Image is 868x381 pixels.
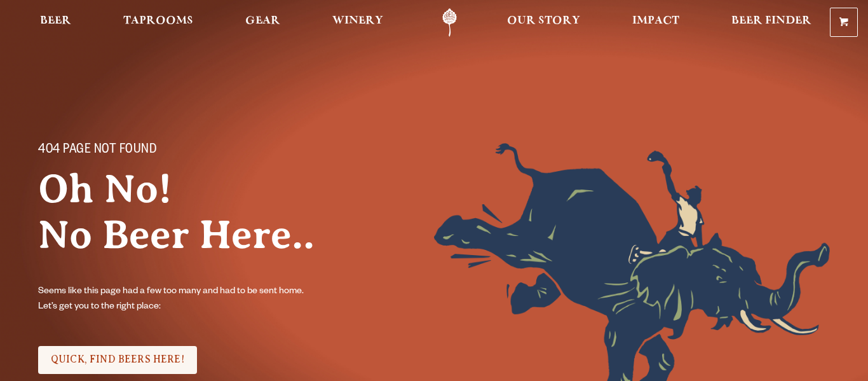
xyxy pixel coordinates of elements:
[32,8,79,37] a: Beer
[426,8,473,37] a: Odell Home
[51,354,184,365] span: QUICK, FIND BEERS HERE!
[723,8,820,37] a: Beer Finder
[324,8,391,37] a: Winery
[499,8,588,37] a: Our Story
[123,16,193,26] span: Taprooms
[507,16,580,26] span: Our Story
[731,16,811,26] span: Beer Finder
[38,284,318,315] p: Seems like this page had a few too many and had to be sent home. Let’s get you to the right place:
[115,8,201,37] a: Taprooms
[38,143,318,158] p: 404 PAGE NOT FOUND
[332,16,383,26] span: Winery
[632,16,679,26] span: Impact
[624,8,688,37] a: Impact
[237,8,288,37] a: Gear
[38,344,197,376] div: Check it Out
[40,16,71,26] span: Beer
[245,16,280,26] span: Gear
[38,166,343,258] h2: Oh No! No Beer Here..
[38,346,197,374] a: QUICK, FIND BEERS HERE!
